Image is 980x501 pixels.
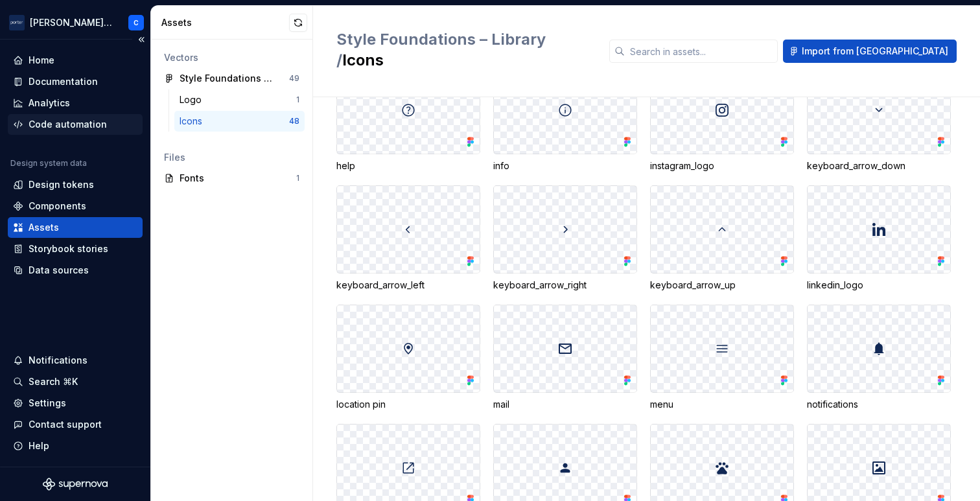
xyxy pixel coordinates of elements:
div: keyboard_arrow_left [336,279,480,292]
div: Data sources [29,264,89,277]
div: Assets [161,16,289,29]
a: Logo1 [174,89,305,110]
a: Assets [8,217,143,238]
a: Code automation [8,114,143,135]
div: Components [29,200,86,213]
div: Storybook stories [29,242,108,255]
svg: Supernova Logo [43,478,108,491]
div: keyboard_arrow_right [493,279,637,292]
div: Documentation [29,75,98,88]
img: f0306bc8-3074-41fb-b11c-7d2e8671d5eb.png [9,15,25,30]
div: Logo [180,93,207,106]
h2: Icons [336,29,594,71]
button: Notifications [8,350,143,371]
button: Help [8,436,143,456]
div: linkedin_logo [807,279,951,292]
div: Style Foundations – Library [180,72,276,85]
div: Icons [180,115,207,128]
div: Help [29,439,49,452]
a: Style Foundations – Library49 [159,68,305,89]
div: 1 [296,95,299,105]
div: Design tokens [29,178,94,191]
div: Contact support [29,418,102,431]
a: Icons48 [174,111,305,132]
a: Storybook stories [8,239,143,259]
a: Settings [8,393,143,414]
span: Import from [GEOGRAPHIC_DATA] [802,45,948,58]
div: info [493,159,637,172]
div: Home [29,54,54,67]
div: notifications [807,398,951,411]
div: Search ⌘K [29,375,78,388]
div: location pin [336,398,480,411]
a: Data sources [8,260,143,281]
div: C [134,17,139,28]
div: keyboard_arrow_down [807,159,951,172]
div: menu [650,398,794,411]
a: Documentation [8,71,143,92]
a: Fonts1 [159,168,305,189]
div: Files [164,151,299,164]
div: 49 [289,73,299,84]
div: help [336,159,480,172]
div: 1 [296,173,299,183]
div: Settings [29,397,66,410]
a: Components [8,196,143,216]
div: Fonts [180,172,296,185]
div: [PERSON_NAME] Airlines [30,16,113,29]
div: 48 [289,116,299,126]
button: Contact support [8,414,143,435]
div: keyboard_arrow_up [650,279,794,292]
div: Code automation [29,118,107,131]
div: Design system data [10,158,87,169]
span: Style Foundations – Library / [336,30,546,69]
a: Design tokens [8,174,143,195]
div: instagram_logo [650,159,794,172]
a: Analytics [8,93,143,113]
button: [PERSON_NAME] AirlinesC [3,8,148,36]
div: Analytics [29,97,70,110]
div: Vectors [164,51,299,64]
input: Search in assets... [625,40,778,63]
div: Notifications [29,354,87,367]
button: Collapse sidebar [132,30,150,49]
a: Home [8,50,143,71]
button: Import from [GEOGRAPHIC_DATA] [783,40,957,63]
div: mail [493,398,637,411]
div: Assets [29,221,59,234]
button: Search ⌘K [8,371,143,392]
